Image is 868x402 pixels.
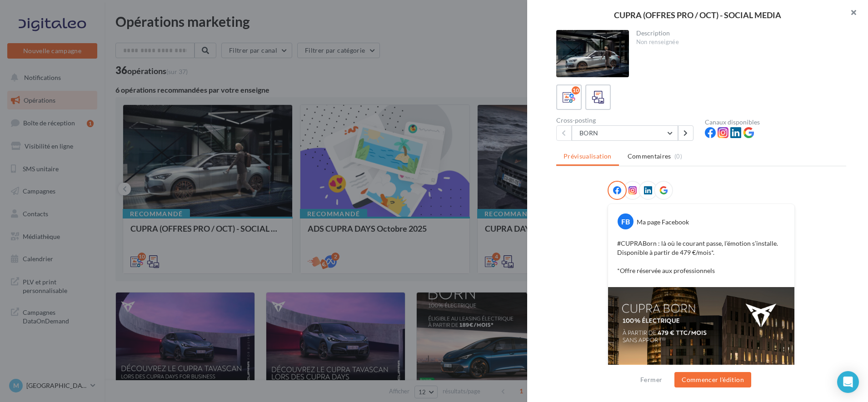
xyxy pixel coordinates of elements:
div: 10 [572,86,580,94]
button: Commencer l'édition [674,372,751,387]
p: #CUPRABorn : là où le courant passe, l’émotion s’installe. Disponible à partir de 479 €/mois*. *O... [617,239,785,275]
div: Description [636,30,839,36]
span: Commentaires [628,152,671,161]
button: Fermer [637,374,666,385]
div: Non renseignée [636,38,839,46]
div: Canaux disponibles [705,119,846,125]
div: Ma page Facebook [637,218,689,227]
div: CUPRA (OFFRES PRO / OCT) - SOCIAL MEDIA [542,11,853,19]
div: Open Intercom Messenger [837,371,859,393]
span: (0) [674,153,682,160]
button: BORN [572,125,678,141]
div: FB [618,213,634,229]
div: Cross-posting [556,117,698,124]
